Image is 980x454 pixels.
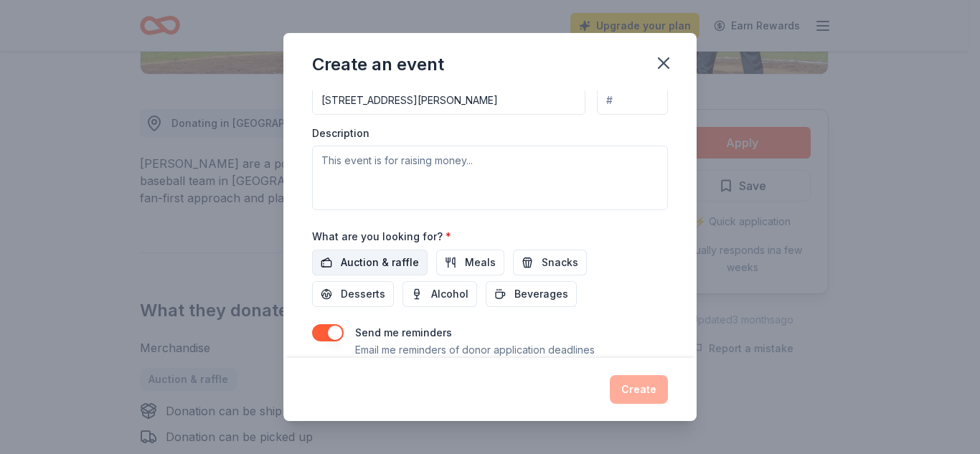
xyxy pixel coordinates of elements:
[431,285,468,303] span: Alcohol
[436,250,504,275] button: Meals
[312,86,585,115] input: Enter a US address
[355,341,595,359] p: Email me reminders of donor application deadlines
[513,250,587,275] button: Snacks
[312,230,451,244] label: What are you looking for?
[402,281,477,307] button: Alcohol
[465,254,496,271] span: Meals
[514,285,568,303] span: Beverages
[312,53,444,76] div: Create an event
[341,254,419,271] span: Auction & raffle
[312,281,394,307] button: Desserts
[312,250,428,275] button: Auction & raffle
[542,254,578,271] span: Snacks
[355,326,452,339] label: Send me reminders
[486,281,577,307] button: Beverages
[312,126,369,141] label: Description
[341,285,385,303] span: Desserts
[597,86,668,115] input: #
